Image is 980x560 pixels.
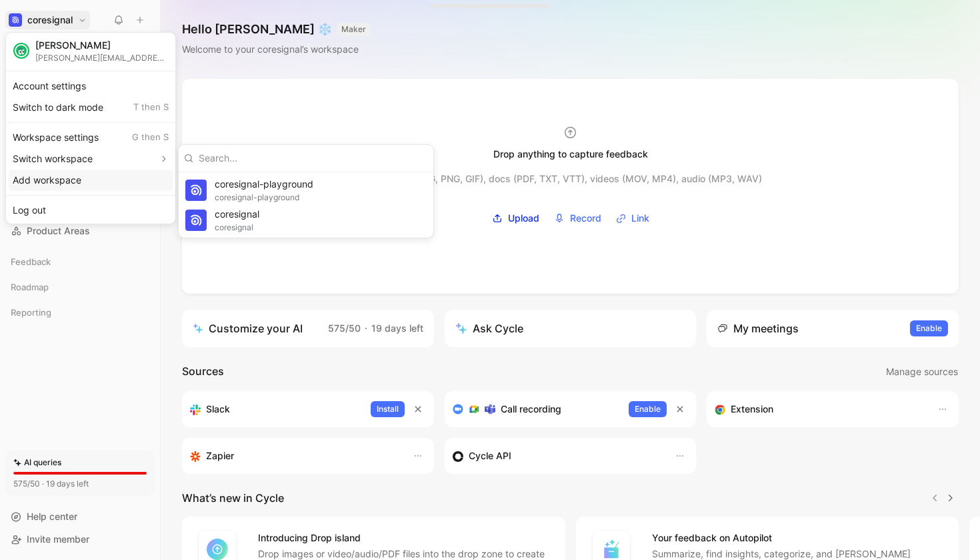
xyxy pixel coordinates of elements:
div: Add workspace [9,170,173,191]
div: Log out [9,200,173,221]
span: T then S [133,101,169,113]
div: Workspace settings [9,127,173,148]
span: Switch workspace [13,152,93,165]
img: avatar [15,44,28,57]
div: Account settings [9,75,173,97]
div: [PERSON_NAME][EMAIL_ADDRESS][DOMAIN_NAME] [35,53,169,63]
div: coresignalcoresignal [5,32,176,224]
span: G then S [132,131,169,144]
div: [PERSON_NAME] [35,39,169,51]
div: Switch to dark mode [9,97,173,118]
